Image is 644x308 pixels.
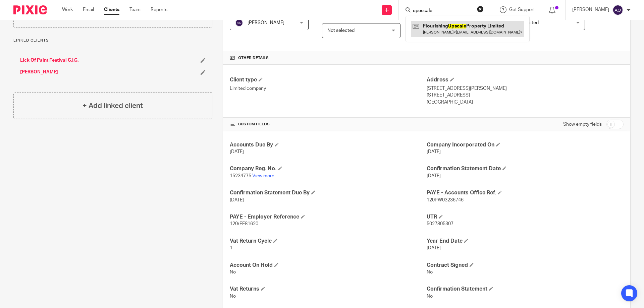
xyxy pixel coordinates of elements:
[230,262,427,269] h4: Account On Hold
[230,189,427,196] h4: Confirmation Statement Due By
[230,141,427,148] h4: Accounts Due By
[427,294,433,299] span: No
[427,85,624,92] p: [STREET_ADDRESS][PERSON_NAME]
[427,213,624,221] h4: UTR
[230,294,236,299] span: No
[572,6,609,13] p: [PERSON_NAME]
[427,246,441,250] span: [DATE]
[83,101,143,111] h4: + Add linked client
[427,198,464,202] span: 120PW03236746
[230,198,244,202] span: [DATE]
[563,121,602,128] label: Show empty fields
[427,262,624,269] h4: Contract Signed
[427,174,441,178] span: [DATE]
[83,6,94,13] a: Email
[230,213,427,221] h4: PAYE - Employer Reference
[13,5,47,14] img: Pixie
[427,76,624,83] h4: Address
[230,174,251,178] span: 15234775
[612,5,623,15] img: svg%3E
[427,238,624,245] h4: Year End Date
[412,8,473,14] input: Search
[62,6,73,13] a: Work
[427,270,433,274] span: No
[427,141,624,148] h4: Company Incorporated On
[230,165,427,172] h4: Company Reg. No.
[235,19,243,27] img: svg%3E
[230,222,258,226] span: 120/EE81620
[230,270,236,274] span: No
[20,57,78,64] a: Lick Of Paint Festival C.I.C.
[427,222,453,226] span: 5027805307
[238,55,269,61] span: Other details
[427,165,624,172] h4: Confirmation Statement Date
[248,20,284,25] span: [PERSON_NAME]
[477,6,484,12] button: Clear
[230,238,427,245] h4: Vat Return Cycle
[509,7,535,12] span: Get Support
[427,149,441,154] span: [DATE]
[230,122,427,127] h4: CUSTOM FIELDS
[230,85,427,92] p: Limited company
[151,6,167,13] a: Reports
[427,92,624,99] p: [STREET_ADDRESS]
[104,6,119,13] a: Clients
[252,174,274,178] a: View more
[427,99,624,106] p: [GEOGRAPHIC_DATA]
[327,28,355,33] span: Not selected
[230,76,427,83] h4: Client type
[427,286,624,293] h4: Confirmation Statement
[230,149,244,154] span: [DATE]
[230,286,427,293] h4: Vat Returns
[230,246,232,250] span: 1
[13,38,212,43] p: Linked clients
[20,69,58,75] a: [PERSON_NAME]
[129,6,141,13] a: Team
[427,189,624,196] h4: PAYE - Accounts Office Ref.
